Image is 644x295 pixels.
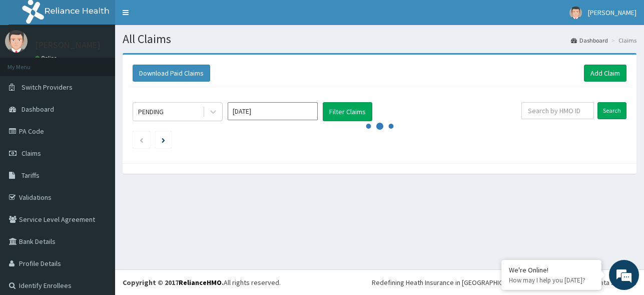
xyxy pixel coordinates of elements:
[162,135,165,144] a: Next page
[597,102,626,119] input: Search
[509,265,594,274] div: We're Online!
[323,102,372,121] button: Filter Claims
[609,36,636,45] li: Claims
[133,65,210,82] button: Download Paid Claims
[123,33,636,46] h1: All Claims
[228,102,318,120] input: Select Month and Year
[35,41,101,50] p: [PERSON_NAME]
[22,83,73,92] span: Switch Providers
[5,30,28,53] img: User Image
[138,107,164,117] div: PENDING
[35,55,59,62] a: Online
[22,171,40,180] span: Tariffs
[22,105,54,114] span: Dashboard
[571,36,608,45] a: Dashboard
[588,8,636,17] span: [PERSON_NAME]
[115,269,644,295] footer: All rights reserved.
[22,149,41,158] span: Claims
[584,65,626,82] a: Add Claim
[139,135,144,144] a: Previous page
[521,102,594,119] input: Search by HMO ID
[372,277,636,287] div: Redefining Heath Insurance in [GEOGRAPHIC_DATA] using Telemedicine and Data Science!
[509,276,594,284] p: How may I help you today?
[569,7,582,19] img: User Image
[123,278,224,287] strong: Copyright © 2017 .
[179,278,222,287] a: RelianceHMO
[365,111,395,141] svg: audio-loading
